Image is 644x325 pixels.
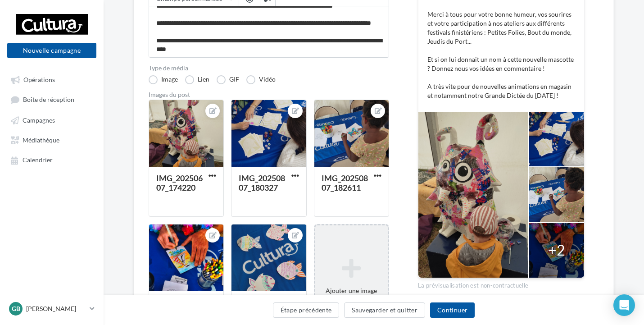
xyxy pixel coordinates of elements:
button: Nouvelle campagne [7,43,96,58]
div: La prévisualisation est non-contractuelle [418,278,585,290]
div: Images du post [149,92,389,98]
a: Calendrier [5,151,98,168]
span: Campagnes [23,116,55,124]
label: Image [149,75,178,84]
p: [PERSON_NAME] [26,304,86,313]
a: Boîte de réception [5,91,98,108]
label: Vidéo [246,75,276,84]
div: +2 [548,240,565,261]
a: Campagnes [5,112,98,128]
span: Boîte de réception [23,96,74,104]
span: GB [12,304,20,313]
div: Open Intercom Messenger [613,294,635,316]
label: GIF [217,75,239,84]
button: Sauvegarder et quitter [344,302,425,318]
button: Continuer [430,302,475,318]
a: GB [PERSON_NAME] [7,300,96,317]
span: Opérations [23,76,55,83]
div: IMG_20250807_182611 [322,173,368,192]
label: Type de média [149,65,389,71]
div: IMG_20250607_174220 [156,173,203,192]
a: Opérations [5,71,98,87]
label: Lien [185,75,209,84]
span: Calendrier [23,156,53,164]
button: Étape précédente [273,302,340,318]
span: Médiathèque [23,136,59,144]
a: Médiathèque [5,132,98,148]
div: IMG_20250807_180327 [239,173,285,192]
